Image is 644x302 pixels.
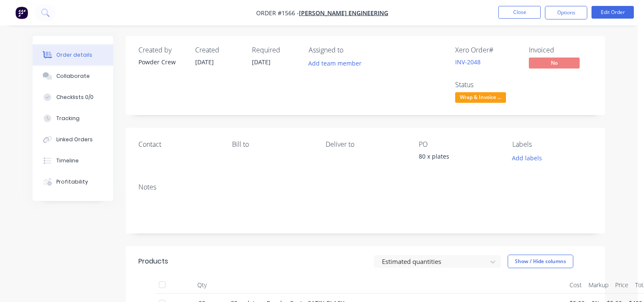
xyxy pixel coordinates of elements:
[455,81,519,89] div: Status
[419,152,499,164] div: 80 x plates
[455,92,506,103] span: Wrap & Invoice ...
[252,58,271,66] span: [DATE]
[508,255,573,268] button: Show / Hide columns
[15,6,28,19] img: Factory
[455,46,519,54] div: Xero Order #
[232,140,312,148] div: Bill to
[529,58,580,68] span: No
[138,140,218,148] div: Contact
[512,140,592,148] div: Labels
[33,44,113,66] button: Order details
[326,140,406,148] div: Deliver to
[591,6,634,19] button: Edit Order
[33,171,113,192] button: Profitability
[195,46,242,54] div: Created
[33,150,113,171] button: Timeline
[419,140,499,148] div: PO
[138,183,592,191] div: Notes
[56,157,79,165] div: Timeline
[309,46,393,54] div: Assigned to
[299,9,388,17] a: [PERSON_NAME] Engineering
[585,277,612,294] div: Markup
[508,152,547,163] button: Add labels
[33,66,113,87] button: Collaborate
[56,136,93,143] div: Linked Orders
[33,129,113,150] button: Linked Orders
[56,72,90,80] div: Collaborate
[56,115,80,122] div: Tracking
[455,92,506,105] button: Wrap & Invoice ...
[498,6,541,19] button: Close
[138,256,168,266] div: Products
[56,178,88,186] div: Profitability
[545,6,587,19] button: Options
[256,9,299,17] span: Order #1566 -
[612,277,632,294] div: Price
[33,108,113,129] button: Tracking
[56,93,94,101] div: Checklists 0/0
[177,277,227,294] div: Qty
[252,46,299,54] div: Required
[138,58,185,66] div: Powder Crew
[195,58,214,66] span: [DATE]
[309,58,366,69] button: Add team member
[529,46,592,54] div: Invoiced
[56,51,92,59] div: Order details
[455,58,481,66] a: INV-2048
[138,46,185,54] div: Created by
[566,277,585,294] div: Cost
[304,58,366,69] button: Add team member
[33,87,113,108] button: Checklists 0/0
